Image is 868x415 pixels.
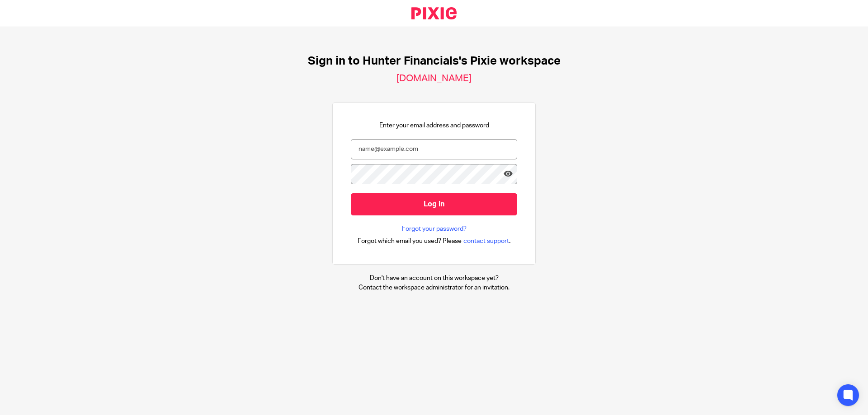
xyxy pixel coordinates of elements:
div: . [358,236,511,246]
p: Contact the workspace administrator for an invitation. [359,283,509,292]
h2: [DOMAIN_NAME] [396,73,472,84]
span: contact support [463,237,509,246]
a: Forgot your password? [402,224,467,233]
h1: Sign in to Hunter Financials's Pixie workspace [308,54,561,68]
span: Forgot which email you used? Please [358,237,462,246]
p: Enter your email address and password [379,121,489,130]
p: Don't have an account on this workspace yet? [359,274,509,283]
input: Log in [351,193,517,215]
input: name@example.com [351,139,517,159]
